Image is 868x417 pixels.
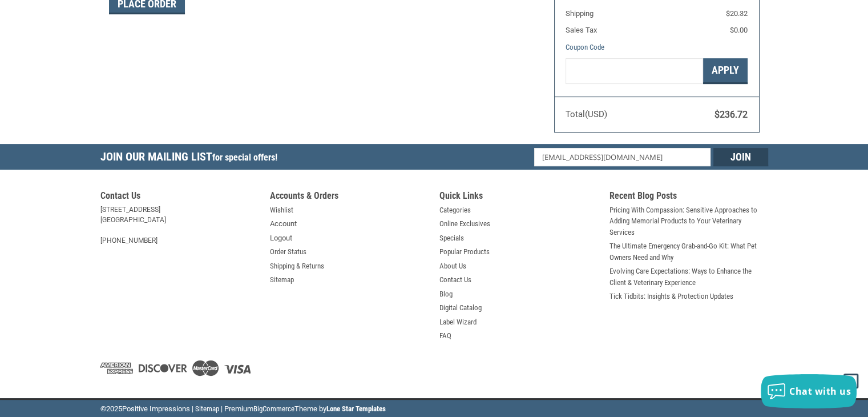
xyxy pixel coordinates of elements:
a: BigCommerce [253,404,294,413]
span: Chat with us [789,385,851,398]
span: $0.00 [730,26,748,34]
a: Evolving Care Expectations: Ways to Enhance the Client & Veterinary Experience [609,266,768,288]
h5: Contact Us [100,190,259,205]
span: © Positive Impressions [100,404,190,413]
a: Blog [439,288,453,300]
a: Logout [270,232,292,244]
a: Popular Products [439,246,490,258]
h5: Recent Blog Posts [609,190,768,205]
input: Join [713,148,768,166]
a: Digital Catalog [439,302,482,314]
a: The Ultimate Emergency Grab-and-Go Kit: What Pet Owners Need and Why [609,240,768,263]
a: FAQ [439,330,451,342]
h5: Join Our Mailing List [100,144,283,173]
input: Gift Certificate or Coupon Code [566,58,703,84]
a: Pricing With Compassion: Sensitive Approaches to Adding Memorial Products to Your Veterinary Serv... [609,205,768,238]
address: [STREET_ADDRESS] [GEOGRAPHIC_DATA] [PHONE_NUMBER] [100,205,259,246]
a: About Us [439,260,466,272]
span: for special offers! [212,152,277,163]
a: Tick Tidbits: Insights & Protection Updates [609,291,733,302]
a: Sitemap [270,274,294,286]
a: Lone Star Templates [326,404,386,413]
button: Chat with us [761,374,857,408]
button: Apply [703,58,748,84]
span: Sales Tax [566,26,597,34]
a: Wishlist [270,205,293,216]
a: Contact Us [439,274,471,286]
a: Online Exclusives [439,218,490,230]
a: Categories [439,205,471,216]
span: Total (USD) [566,109,607,119]
a: Coupon Code [566,43,604,51]
span: 2025 [106,404,122,413]
a: | Sitemap [192,404,219,413]
h5: Accounts & Orders [270,190,429,205]
h5: Quick Links [439,190,598,205]
span: Shipping [566,9,594,18]
span: $236.72 [714,109,748,120]
a: Label Wizard [439,316,477,328]
a: Account [270,218,297,230]
input: Email [534,148,710,166]
a: Shipping & Returns [270,260,324,272]
a: Specials [439,232,464,244]
a: Order Status [270,246,306,258]
span: $20.32 [726,9,748,18]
